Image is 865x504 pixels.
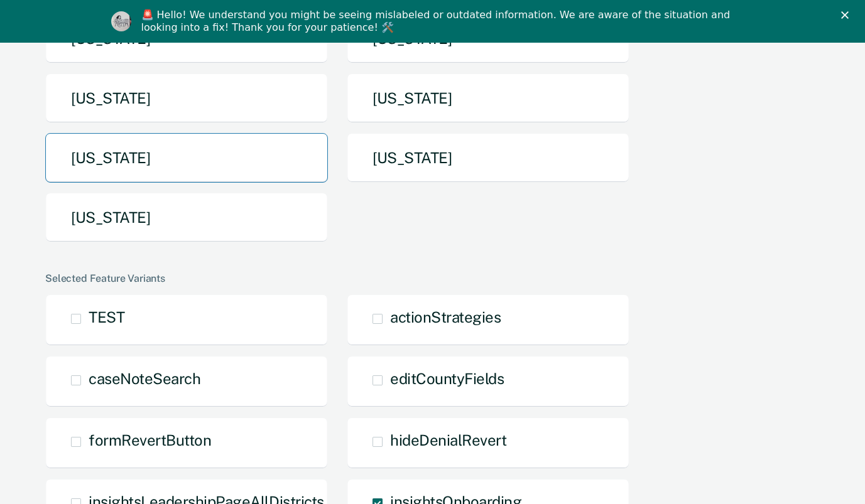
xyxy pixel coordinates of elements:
button: [US_STATE] [347,133,629,183]
span: hideDenialRevert [390,431,506,449]
div: Selected Feature Variants [45,272,815,284]
button: [US_STATE] [347,73,629,123]
span: TEST [89,308,124,326]
span: formRevertButton [89,431,211,449]
img: Profile image for Kim [111,11,131,31]
button: [US_STATE] [45,73,328,123]
div: 🚨 Hello! We understand you might be seeing mislabeled or outdated information. We are aware of th... [141,9,734,34]
button: [US_STATE] [45,133,328,183]
span: actionStrategies [390,308,501,326]
div: Close [841,11,854,19]
button: [US_STATE] [45,193,328,242]
span: editCountyFields [390,370,504,387]
span: caseNoteSearch [89,370,200,387]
